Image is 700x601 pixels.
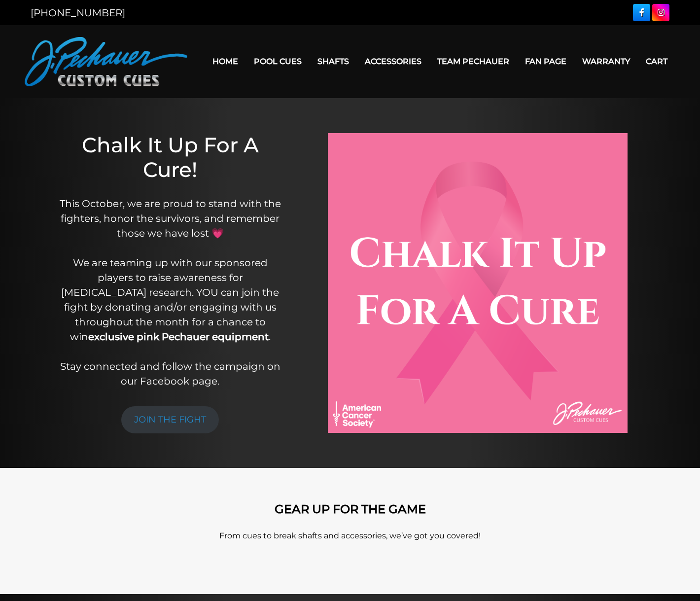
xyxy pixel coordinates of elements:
a: Cart [638,49,675,74]
a: Warranty [574,49,638,74]
a: Fan Page [517,49,574,74]
a: Accessories [357,49,429,74]
p: This October, we are proud to stand with the fighters, honor the survivors, and remember those we... [58,196,283,389]
strong: GEAR UP FOR THE GAME [275,502,426,516]
p: From cues to break shafts and accessories, we’ve got you covered! [69,530,631,542]
a: [PHONE_NUMBER] [31,7,125,19]
a: Pool Cues [246,49,310,74]
a: JOIN THE FIGHT [121,406,219,433]
a: Home [205,49,246,74]
h1: Chalk It Up For A Cure! [58,133,283,182]
img: Pechauer Custom Cues [25,37,187,86]
a: Team Pechauer [429,49,517,74]
strong: exclusive pink Pechauer equipment [88,331,269,343]
a: Shafts [310,49,357,74]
